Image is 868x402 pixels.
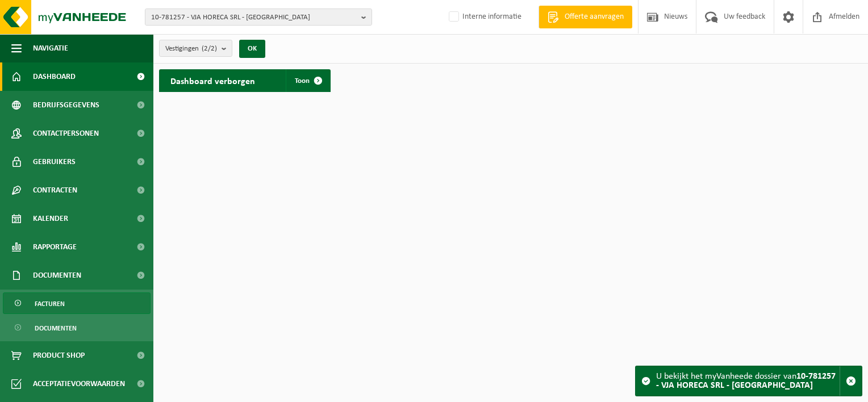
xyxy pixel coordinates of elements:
span: Acceptatievoorwaarden [33,370,125,398]
span: 10-781257 - VJA HORECA SRL - [GEOGRAPHIC_DATA] [151,9,357,26]
span: Navigatie [33,34,68,62]
div: U bekijkt het myVanheede dossier van [656,366,840,396]
span: Kalender [33,204,68,233]
span: Offerte aanvragen [562,11,627,23]
h2: Dashboard verborgen [159,69,266,91]
span: Toon [295,77,310,85]
span: Contactpersonen [33,119,99,148]
span: Documenten [35,317,77,339]
label: Interne informatie [446,9,521,26]
button: Vestigingen(2/2) [159,40,232,57]
span: Vestigingen [165,40,217,57]
count: (2/2) [202,45,217,52]
span: Rapportage [33,233,77,261]
span: Facturen [35,293,65,315]
span: Dashboard [33,62,76,91]
a: Documenten [3,317,151,338]
button: OK [239,40,265,58]
a: Offerte aanvragen [539,6,632,28]
button: 10-781257 - VJA HORECA SRL - [GEOGRAPHIC_DATA] [145,9,372,26]
span: Gebruikers [33,148,76,176]
a: Toon [286,69,329,92]
span: Documenten [33,261,81,290]
a: Facturen [3,292,151,314]
span: Product Shop [33,341,85,370]
strong: 10-781257 - VJA HORECA SRL - [GEOGRAPHIC_DATA] [656,372,836,390]
span: Contracten [33,176,77,204]
span: Bedrijfsgegevens [33,91,99,119]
